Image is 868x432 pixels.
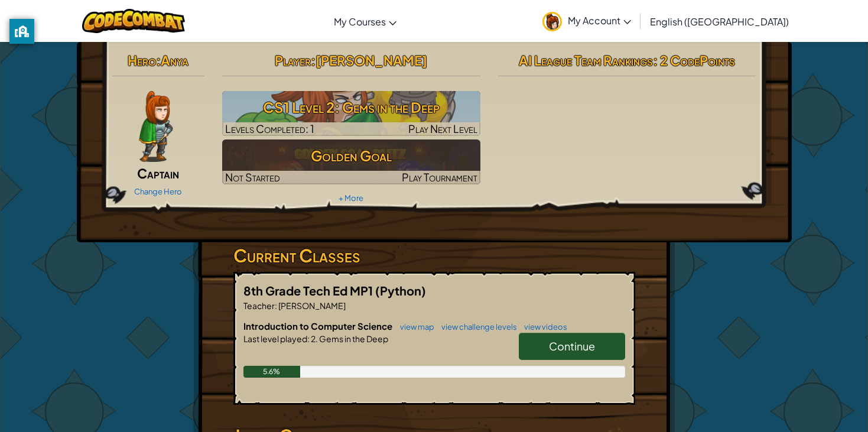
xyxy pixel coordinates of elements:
[275,52,311,69] span: Player
[139,91,173,162] img: captain-pose.png
[549,339,595,353] span: Continue
[334,15,386,28] span: My Courses
[128,52,156,69] span: Hero
[222,94,480,121] h3: CS1 Level 2: Gems in the Deep
[402,170,477,184] span: Play Tournament
[225,122,314,135] span: Levels Completed: 1
[134,187,182,196] a: Change Hero
[225,170,280,184] span: Not Started
[222,139,480,184] a: Golden GoalNot StartedPlay Tournament
[222,91,480,136] img: CS1 Level 2: Gems in the Deep
[328,5,402,37] a: My Courses
[408,122,477,135] span: Play Next Level
[156,52,161,69] span: :
[318,333,388,344] span: Gems in the Deep
[277,300,346,311] span: [PERSON_NAME]
[375,283,426,298] span: (Python)
[518,322,567,332] a: view videos
[9,19,34,44] button: privacy banner
[568,14,631,27] span: My Account
[307,333,310,344] span: :
[222,91,480,136] a: Play Next Level
[137,165,179,181] span: Captain
[243,300,275,311] span: Teacher
[311,52,316,69] span: :
[275,300,277,311] span: :
[435,322,517,332] a: view challenge levels
[243,320,394,332] span: Introduction to Computer Science
[519,52,653,69] span: AI League Team Rankings
[316,52,427,69] span: [PERSON_NAME]
[161,52,188,69] span: Anya
[222,142,480,169] h3: Golden Goal
[233,242,635,269] h3: Current Classes
[653,52,735,69] span: : 2 CodePoints
[644,5,795,37] a: English ([GEOGRAPHIC_DATA])
[243,366,301,378] div: 5.6%
[537,2,637,40] a: My Account
[650,15,789,28] span: English ([GEOGRAPHIC_DATA])
[243,333,307,344] span: Last level played
[310,333,318,344] span: 2.
[222,139,480,184] img: Golden Goal
[339,193,363,203] a: + More
[243,283,375,298] span: 8th Grade Tech Ed MP1
[542,12,562,31] img: avatar
[394,322,434,332] a: view map
[82,9,186,33] img: CodeCombat logo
